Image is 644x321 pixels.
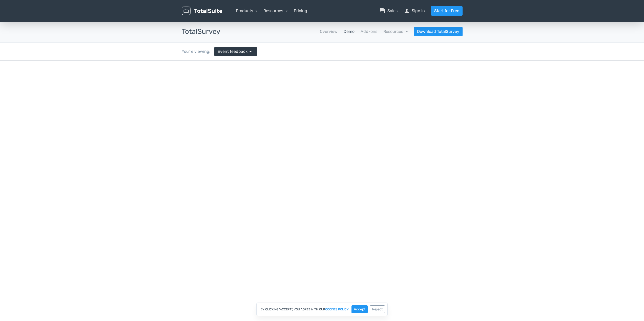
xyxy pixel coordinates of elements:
[383,29,408,34] a: Resources
[414,27,463,36] a: Download TotalSurvey
[370,305,385,313] button: Reject
[351,305,368,313] button: Accept
[263,8,288,13] a: Resources
[214,47,257,56] a: Event feedback arrow_drop_down
[256,303,388,316] div: By clicking "Accept", you agree with our .
[325,308,349,311] a: cookies policy
[344,29,355,35] a: Demo
[182,28,220,36] h3: TotalSurvey
[404,8,410,14] span: person
[218,48,247,55] span: Event feedback
[404,8,425,14] a: personSign in
[182,7,222,15] img: TotalSuite for WordPress
[361,29,377,35] a: Add-ons
[182,48,214,55] div: You're viewing:
[431,6,463,16] a: Start for Free
[294,8,307,14] a: Pricing
[236,8,258,13] a: Products
[320,29,338,35] a: Overview
[379,8,385,14] span: question_answer
[379,8,398,14] a: question_answerSales
[247,48,254,55] span: arrow_drop_down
